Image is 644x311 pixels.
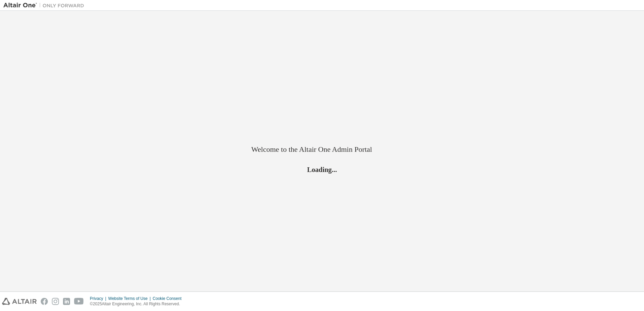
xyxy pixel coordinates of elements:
[153,296,185,301] div: Cookie Consent
[90,301,186,307] p: © 2025 Altair Engineering, Inc. All Rights Reserved.
[251,165,393,174] h2: Loading...
[2,298,37,305] img: altair_logo.svg
[52,298,59,305] img: instagram.svg
[3,2,88,9] img: Altair One
[90,296,108,301] div: Privacy
[63,298,70,305] img: linkedin.svg
[74,298,84,305] img: youtube.svg
[251,145,393,154] h2: Welcome to the Altair One Admin Portal
[41,298,48,305] img: facebook.svg
[108,296,153,301] div: Website Terms of Use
